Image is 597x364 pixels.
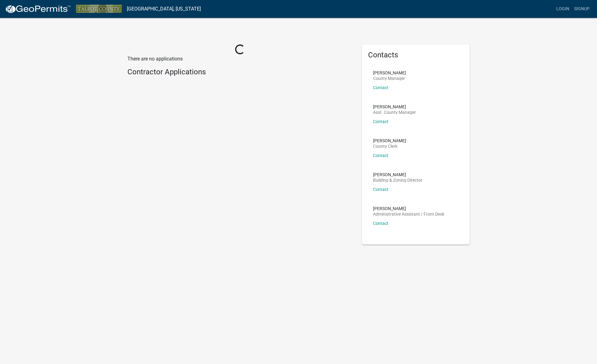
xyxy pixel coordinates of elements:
[373,105,416,109] p: [PERSON_NAME]
[373,119,388,124] a: Contact
[127,68,353,77] h4: Contractor Applications
[127,55,353,63] p: There are no applications
[373,76,406,81] p: County Manager
[373,187,388,192] a: Contact
[373,212,444,216] p: Administrative Assistant / Front Desk
[373,153,388,158] a: Contact
[373,85,388,90] a: Contact
[373,172,422,177] p: [PERSON_NAME]
[76,5,122,13] img: Talbot County, Georgia
[572,3,592,15] a: Signup
[368,51,464,60] h5: Contacts
[127,68,353,79] wm-workflow-list-section: Contractor Applications
[554,3,572,15] a: Login
[373,221,388,226] a: Contact
[373,139,406,143] p: [PERSON_NAME]
[373,144,406,148] p: County Clerk
[127,4,201,14] a: [GEOGRAPHIC_DATA], [US_STATE]
[373,71,406,75] p: [PERSON_NAME]
[373,178,422,182] p: Building & Zoning Director
[373,110,416,114] p: Asst. County Manager
[373,206,444,211] p: [PERSON_NAME]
